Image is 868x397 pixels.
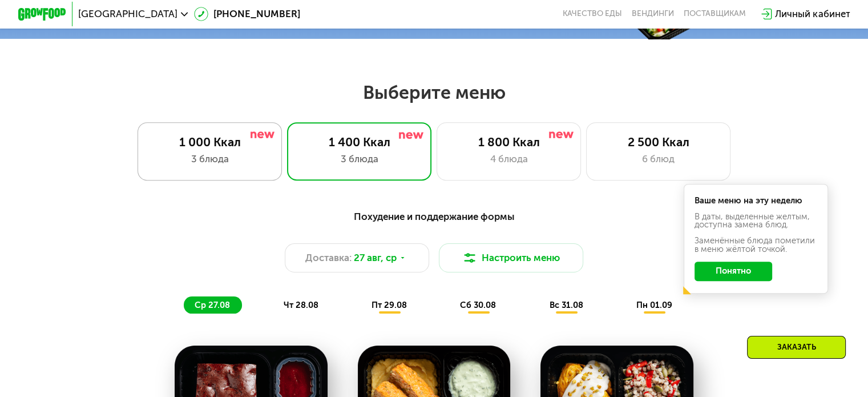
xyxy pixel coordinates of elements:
[695,262,772,281] button: Понятно
[39,81,830,104] h2: Выберите меню
[747,336,846,359] div: Заказать
[354,251,397,265] span: 27 авг, ср
[684,9,746,19] div: поставщикам
[599,152,718,166] div: 6 блюд
[449,135,568,149] div: 1 800 Ккал
[460,300,496,310] span: сб 30.08
[549,300,583,310] span: вс 31.08
[563,9,622,19] a: Качество еды
[632,9,674,19] a: Вендинги
[775,7,850,21] div: Личный кабинет
[78,9,177,19] span: [GEOGRAPHIC_DATA]
[150,135,269,149] div: 1 000 Ккал
[283,300,318,310] span: чт 28.08
[439,243,584,272] button: Настроить меню
[195,300,230,310] span: ср 27.08
[150,152,269,166] div: 3 блюда
[695,236,818,254] div: Заменённые блюда пометили в меню жёлтой точкой.
[449,152,568,166] div: 4 блюда
[300,152,419,166] div: 3 блюда
[599,135,718,149] div: 2 500 Ккал
[194,7,300,21] a: [PHONE_NUMBER]
[77,209,791,224] div: Похудение и поддержание формы
[305,251,352,265] span: Доставка:
[636,300,672,310] span: пн 01.09
[300,135,419,149] div: 1 400 Ккал
[695,212,818,230] div: В даты, выделенные желтым, доступна замена блюд.
[695,197,818,205] div: Ваше меню на эту неделю
[372,300,407,310] span: пт 29.08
